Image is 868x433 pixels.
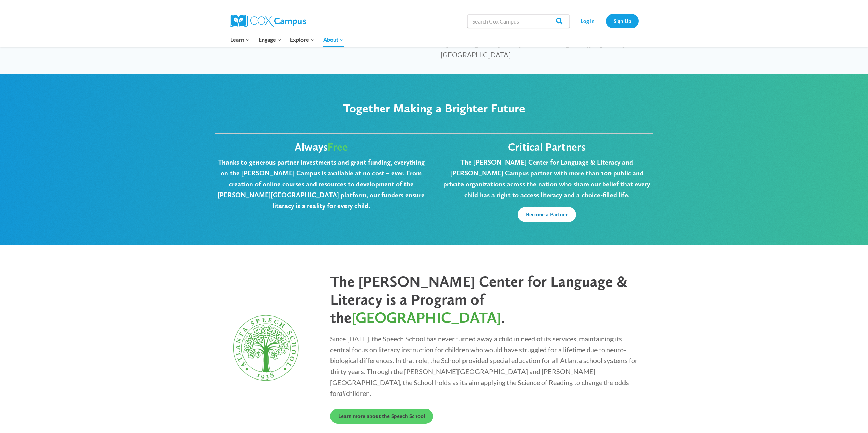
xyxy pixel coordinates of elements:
[338,413,425,419] span: Learn more about the Speech School
[518,207,576,222] a: Become a Partner
[230,15,306,27] img: Cox Campus
[254,32,286,47] button: Child menu of Engage
[286,32,319,47] button: Child menu of Explore
[327,140,348,153] span: Free
[228,309,304,387] img: Atlanta Speech School Logo Current
[573,14,603,28] a: Log In
[330,273,641,326] p: The [PERSON_NAME] Center for Language & Literacy is a Program of the .
[226,32,254,47] button: Child menu of Learn
[526,211,568,218] span: Become a Partner
[606,14,639,28] a: Sign Up
[441,38,634,60] p: • [PERSON_NAME], EdD: [GEOGRAPHIC_DATA][US_STATE] – [GEOGRAPHIC_DATA]
[352,308,501,326] span: [GEOGRAPHIC_DATA]
[226,32,348,47] nav: Primary Navigation
[215,140,427,153] p: Always
[215,157,427,211] h6: Thanks to generous partner investments and grant funding, everything on the [PERSON_NAME] Campus ...
[330,333,641,399] p: Since [DATE], the Speech School has never turned away a child in need of its services, maintainin...
[441,140,653,153] p: Critical Partners
[343,101,525,115] span: Together Making a Brighter Future
[330,409,433,424] a: Learn more about the Speech School
[441,157,653,200] h6: The [PERSON_NAME] Center for Language & Literacy and [PERSON_NAME] Campus partner with more than ...
[319,32,348,47] button: Child menu of About
[573,14,639,28] nav: Secondary Navigation
[339,389,346,397] em: all
[467,14,570,28] input: Search Cox Campus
